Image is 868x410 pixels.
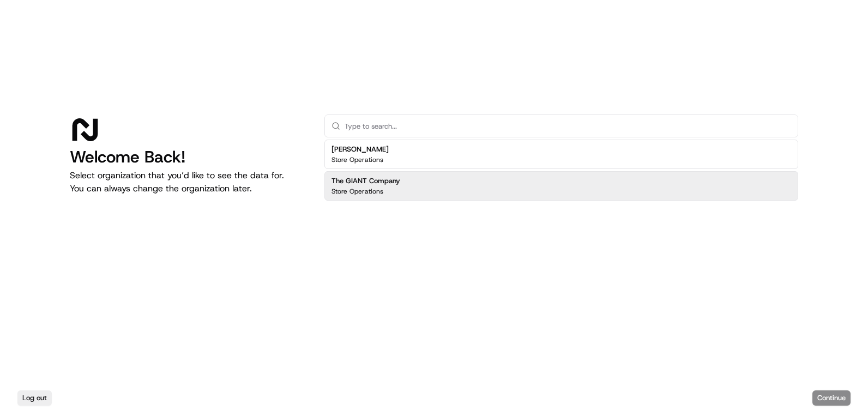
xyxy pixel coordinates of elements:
[70,169,307,195] p: Select organization that you’d like to see the data for. You can always change the organization l...
[331,176,400,186] h2: The GIANT Company
[331,155,383,164] p: Store Operations
[324,137,798,203] div: Suggestions
[331,144,389,154] h2: [PERSON_NAME]
[345,115,791,137] input: Type to search...
[331,187,383,196] p: Store Operations
[70,147,307,167] h1: Welcome Back!
[17,390,52,406] button: Log out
